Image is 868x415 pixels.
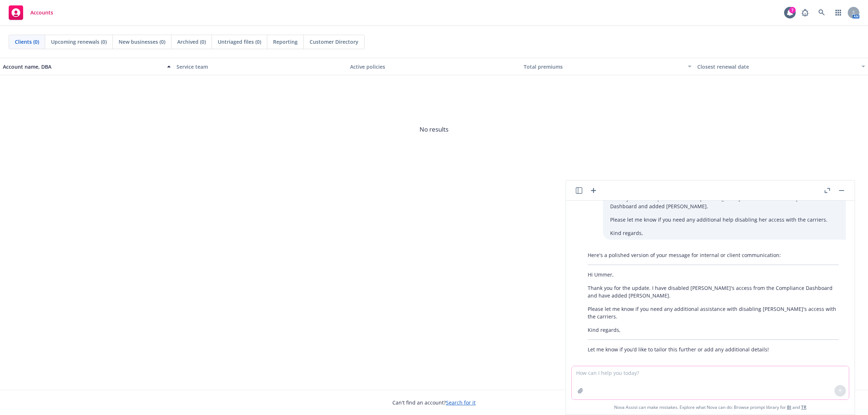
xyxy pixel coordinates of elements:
[446,399,476,406] a: Search for it
[119,38,165,46] span: New businesses (0)
[51,38,107,46] span: Upcoming renewals (0)
[697,63,857,70] div: Closest renewal date
[15,38,39,46] span: Clients (0)
[521,58,694,75] button: Total premiums
[801,404,807,410] a: TR
[218,38,261,46] span: Untriaged files (0)
[610,195,839,210] p: Thank you for the update. I disabled [PERSON_NAME]'s access from the Compliance Dashboard and add...
[273,38,298,46] span: Reporting
[3,63,163,70] div: Account name, DBA
[350,63,518,70] div: Active policies
[789,7,796,13] div: 7
[588,326,839,334] p: Kind regards,
[177,38,206,46] span: Archived (0)
[588,346,839,353] p: Let me know if you’d like to tailor this further or add any additional details!
[588,251,839,259] p: Here's a polished version of your message for internal or client communication:
[610,229,839,237] p: Kind regards,
[30,10,53,16] span: Accounts
[588,271,839,278] p: Hi Ummer,
[392,399,476,406] span: Can't find an account?
[174,58,347,75] button: Service team
[610,216,839,223] p: Please let me know if you need any additional help disabling her access with the carriers.
[6,3,56,23] a: Accounts
[614,400,807,415] span: Nova Assist can make mistakes. Explore what Nova can do: Browse prompt library for and
[588,305,839,320] p: Please let me know if you need any additional assistance with disabling [PERSON_NAME]'s access wi...
[310,38,358,46] span: Customer Directory
[814,5,829,20] a: Search
[787,404,791,410] a: BI
[798,5,812,20] a: Report a Bug
[694,58,868,75] button: Closest renewal date
[176,63,344,70] div: Service team
[524,63,684,70] div: Total premiums
[831,5,846,20] a: Switch app
[347,58,521,75] button: Active policies
[588,284,839,299] p: Thank you for the update. I have disabled [PERSON_NAME]'s access from the Compliance Dashboard an...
